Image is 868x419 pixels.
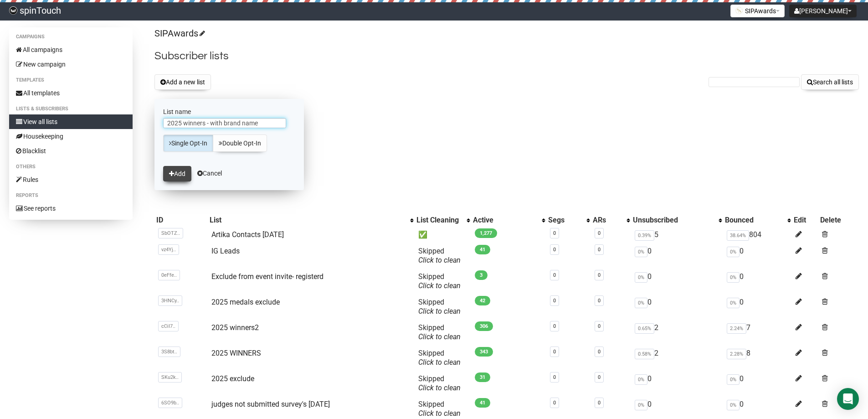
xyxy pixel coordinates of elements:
[631,345,723,371] td: 2
[593,216,621,225] div: ARs
[635,374,647,385] span: 0%
[727,298,740,308] span: 0%
[635,400,647,410] span: 0%
[9,31,133,42] li: Campaigns
[211,323,259,332] a: 2025 winners2
[211,349,261,357] a: 2025 WINNERS
[735,7,743,14] img: 1.png
[818,214,859,227] th: Delete: No sort applied, sorting is disabled
[156,216,206,225] div: ID
[553,323,556,329] a: 0
[635,298,647,308] span: 0%
[727,323,746,334] span: 2.24%
[418,400,461,418] span: Skipped
[598,272,601,278] a: 0
[727,400,740,410] span: 0%
[553,272,556,278] a: 0
[418,332,461,341] a: Click to clean
[631,294,723,320] td: 0
[553,230,556,236] a: 0
[158,321,179,331] span: cCiI7..
[727,230,749,241] span: 38.64%
[598,298,601,304] a: 0
[9,42,133,57] a: All campaigns
[801,74,859,90] button: Search all lists
[598,400,601,406] a: 0
[723,227,792,243] td: 804
[9,129,133,144] a: Housekeeping
[792,214,818,227] th: Edit: No sort applied, sorting is disabled
[475,296,490,305] span: 42
[553,298,556,304] a: 0
[727,374,740,385] span: 0%
[163,166,191,181] button: Add
[9,144,133,158] a: Blacklist
[475,245,490,254] span: 41
[553,247,556,253] a: 0
[9,114,133,129] a: View all lists
[553,400,556,406] a: 0
[794,216,817,225] div: Edit
[631,214,723,227] th: Unsubscribed: No sort applied, activate to apply an ascending sort
[475,321,493,331] span: 306
[197,170,222,177] a: Cancel
[9,201,133,216] a: See reports
[416,216,462,225] div: List Cleaning
[418,383,461,392] a: Click to clean
[553,349,556,355] a: 0
[418,323,461,341] span: Skipped
[723,269,792,294] td: 0
[723,320,792,345] td: 7
[9,6,17,15] img: 03d9c63169347288d6280a623f817d70
[213,134,267,152] a: Double Opt-In
[211,298,280,306] a: 2025 medals exclude
[9,75,133,86] li: Templates
[9,57,133,72] a: New campaign
[598,374,601,380] a: 0
[546,214,591,227] th: Segs: No sort applied, activate to apply an ascending sort
[631,269,723,294] td: 0
[725,216,783,225] div: Bounced
[211,230,284,239] a: Artika Contacts [DATE]
[723,294,792,320] td: 0
[635,247,647,257] span: 0%
[418,409,461,418] a: Click to clean
[475,270,488,280] span: 3
[475,228,497,238] span: 1,277
[211,374,254,383] a: 2025 exclude
[727,272,740,283] span: 0%
[415,214,471,227] th: List Cleaning: No sort applied, activate to apply an ascending sort
[418,247,461,264] span: Skipped
[820,216,857,225] div: Delete
[9,190,133,201] li: Reports
[418,349,461,367] span: Skipped
[631,243,723,269] td: 0
[418,256,461,264] a: Click to clean
[723,371,792,396] td: 0
[418,374,461,392] span: Skipped
[210,216,406,225] div: List
[211,247,240,255] a: IG Leads
[418,272,461,290] span: Skipped
[158,228,183,238] span: SbOTZ..
[635,349,654,359] span: 0.58%
[633,216,714,225] div: Unsubscribed
[471,214,546,227] th: Active: No sort applied, activate to apply an ascending sort
[631,371,723,396] td: 0
[635,323,654,334] span: 0.65%
[154,74,211,90] button: Add a new list
[418,281,461,290] a: Click to clean
[211,272,324,281] a: Exclude from event invite- registerd
[163,118,286,128] input: The name of your new list
[631,227,723,243] td: 5
[553,374,556,380] a: 0
[154,48,859,64] h2: Subscriber lists
[723,214,792,227] th: Bounced: No sort applied, activate to apply an ascending sort
[154,28,204,39] a: SIPAwards
[211,400,330,409] a: judges not submitted survey's [DATE]
[9,103,133,114] li: Lists & subscribers
[598,247,601,253] a: 0
[475,398,490,408] span: 41
[730,5,785,17] button: SIPAwards
[723,243,792,269] td: 0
